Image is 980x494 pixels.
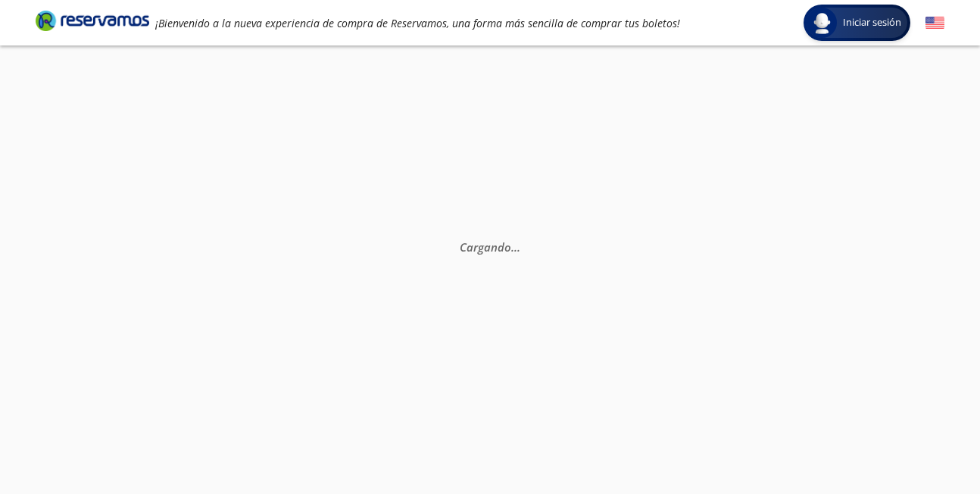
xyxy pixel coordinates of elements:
[36,9,149,32] i: Brand Logo
[517,239,520,255] span: .
[460,239,520,255] em: Cargando
[837,15,907,30] span: Iniciar sesión
[155,16,680,30] em: ¡Bienvenido a la nueva experiencia de compra de Reservamos, una forma más sencilla de comprar tus...
[36,9,149,36] a: Brand Logo
[514,239,517,255] span: .
[511,239,514,255] span: .
[925,14,944,33] button: English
